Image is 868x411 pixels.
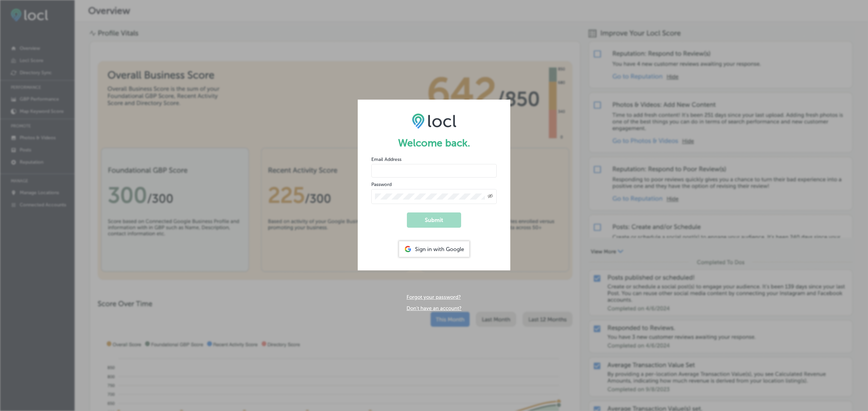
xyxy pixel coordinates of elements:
label: Email Address [371,157,401,162]
img: LOCL logo [412,113,456,129]
label: Password [371,182,392,187]
div: Sign in with Google [399,241,469,257]
span: Toggle password visibility [488,193,493,200]
a: Don't have an account? [407,305,461,311]
a: Forgot your password? [407,294,461,300]
button: Submit [407,212,461,228]
h1: Welcome back. [371,137,497,149]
